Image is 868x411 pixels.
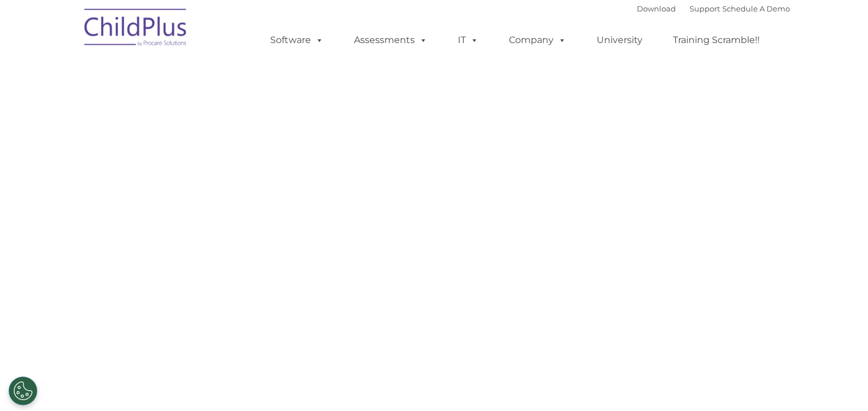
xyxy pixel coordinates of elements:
[722,4,790,13] a: Schedule A Demo
[446,29,490,52] a: IT
[661,29,771,52] a: Training Scramble!!
[79,1,193,58] img: ChildPlus by Procare Solutions
[9,377,37,405] button: Cookies Settings
[497,29,578,52] a: Company
[637,4,676,13] a: Download
[637,4,790,13] font: |
[342,29,439,52] a: Assessments
[585,29,654,52] a: University
[690,4,720,13] a: Support
[259,29,335,52] a: Software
